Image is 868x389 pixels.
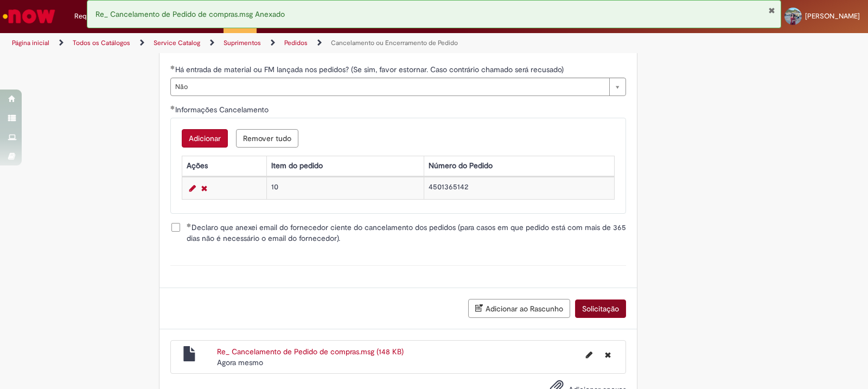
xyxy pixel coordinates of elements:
span: Obrigatório Preenchido [187,223,192,227]
a: Editar Linha 1 [187,182,199,195]
th: Item do pedido [266,156,424,176]
a: Página inicial [12,39,49,47]
button: Remove all rows for Informações Cancelamento [236,129,298,148]
span: Há entrada de material ou FM lançada nos pedidos? (Se sim, favor estornar. Caso contrário chamado... [175,65,566,74]
button: Adicionar ao Rascunho [468,299,570,318]
span: Agora mesmo [217,358,263,367]
span: Informações Cancelamento [175,105,271,114]
span: Re_ Cancelamento de Pedido de compras.msg Anexado [95,9,285,19]
span: Obrigatório Preenchido [170,105,175,110]
button: Editar nome de arquivo Re_ Cancelamento de Pedido de compras.msg [579,346,599,364]
span: Não [175,78,604,95]
a: Todos os Catálogos [73,39,130,47]
span: [PERSON_NAME] [805,11,860,21]
a: Remover linha 1 [199,182,210,195]
button: Add a row for Informações Cancelamento [182,129,228,148]
ul: Trilhas de página [8,33,571,53]
span: Declaro que anexei email do fornecedor ciente do cancelamento dos pedidos (para casos em que pedi... [187,222,626,244]
a: Suprimentos [224,39,261,47]
th: Número do Pedido [424,156,615,176]
a: Pedidos [284,39,308,47]
td: 4501365142 [424,177,615,200]
span: Obrigatório Preenchido [170,65,175,69]
span: Requisições [74,11,112,22]
td: 10 [266,177,424,200]
img: ServiceNow [1,5,57,27]
button: Excluir Re_ Cancelamento de Pedido de compras.msg [598,346,617,364]
a: Re_ Cancelamento de Pedido de compras.msg (148 KB) [217,347,404,356]
time: 01/09/2025 07:46:40 [217,358,263,367]
button: Solicitação [575,299,626,318]
th: Ações [182,156,266,176]
a: Service Catalog [154,39,200,47]
button: Fechar Notificação [768,6,775,15]
a: Cancelamento ou Encerramento de Pedido [331,39,458,47]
